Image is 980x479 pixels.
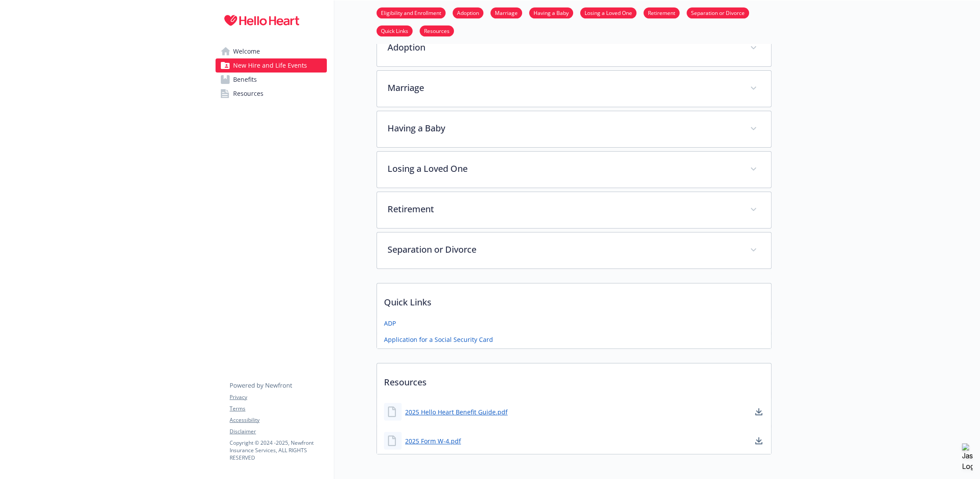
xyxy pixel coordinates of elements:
[377,8,446,17] a: Eligibility and Enrollment
[388,203,739,216] p: Retirement
[388,81,739,94] p: Marriage
[644,8,680,17] a: Retirement
[405,407,508,417] a: 2025 Hello Heart Benefit Guide.pdf
[233,58,307,73] span: New Hire and Life Events
[687,8,749,17] a: Separation or Divorce
[377,283,771,316] p: Quick Links
[233,44,260,58] span: Welcome
[233,87,263,101] span: Resources
[377,30,771,66] div: Adoption
[420,26,454,35] a: Resources
[490,8,522,17] a: Marriage
[377,192,771,228] div: Retirement
[216,44,327,58] a: Welcome
[753,406,764,417] a: download document
[230,405,326,413] a: Terms
[230,393,326,401] a: Privacy
[384,319,396,328] a: ADP
[216,58,327,73] a: New Hire and Life Events
[388,162,739,175] p: Losing a Loved One
[233,73,257,87] span: Benefits
[453,8,483,17] a: Adoption
[405,436,461,446] a: 2025 Form W-4.pdf
[377,26,413,35] a: Quick Links
[388,243,739,256] p: Separation or Divorce
[377,232,771,269] div: Separation or Divorce
[580,8,636,17] a: Losing a Loved One
[388,41,739,54] p: Adoption
[529,8,573,17] a: Having a Baby
[377,152,771,188] div: Losing a Loved One
[377,111,771,147] div: Having a Baby
[216,87,327,101] a: Resources
[377,363,771,396] p: Resources
[753,435,764,446] a: download document
[230,439,326,461] p: Copyright © 2024 - 2025 , Newfront Insurance Services, ALL RIGHTS RESERVED
[377,71,771,107] div: Marriage
[230,428,326,435] a: Disclaimer
[216,73,327,87] a: Benefits
[384,335,493,344] a: Application for a Social Security Card
[230,416,326,424] a: Accessibility
[388,122,739,135] p: Having a Baby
